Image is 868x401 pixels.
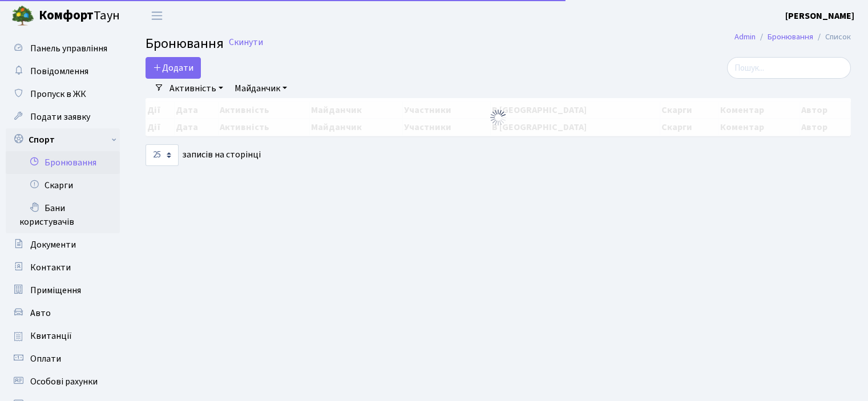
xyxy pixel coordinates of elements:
[30,284,81,297] span: Приміщення
[6,128,120,151] a: Спорт
[6,106,120,128] a: Подати заявку
[6,233,120,256] a: Документи
[30,353,61,365] span: Оплати
[30,111,90,123] span: Подати заявку
[6,151,120,174] a: Бронювання
[768,31,813,43] a: Бронювання
[30,42,107,55] span: Панель управління
[39,6,94,25] b: Комфорт
[785,9,854,23] a: [PERSON_NAME]
[6,37,120,60] a: Панель управління
[6,347,120,370] a: Оплати
[6,174,120,197] a: Скарги
[146,144,179,166] select: записів на сторінці
[30,65,88,78] span: Повідомлення
[30,307,51,319] span: Авто
[230,79,292,98] a: Майданчик
[229,37,263,48] a: Скинути
[146,34,224,54] span: Бронювання
[6,83,120,106] a: Пропуск в ЖК
[30,238,76,251] span: Документи
[6,197,120,233] a: Бани користувачів
[30,375,98,388] span: Особові рахунки
[6,256,120,279] a: Контакти
[165,79,228,98] a: Активність
[143,6,171,25] button: Переключити навігацію
[6,279,120,302] a: Приміщення
[813,31,851,43] li: Список
[734,31,756,43] a: Admin
[30,261,71,274] span: Контакти
[785,10,854,22] b: [PERSON_NAME]
[6,370,120,393] a: Особові рахунки
[146,57,201,79] button: Додати
[11,5,34,27] img: logo.png
[6,302,120,325] a: Авто
[30,330,72,342] span: Квитанції
[489,108,507,127] img: Обробка...
[6,60,120,83] a: Повідомлення
[39,6,120,26] span: Таун
[30,88,86,100] span: Пропуск в ЖК
[717,25,868,49] nav: breadcrumb
[146,144,261,166] label: записів на сторінці
[727,57,851,79] input: Пошук...
[6,325,120,347] a: Квитанції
